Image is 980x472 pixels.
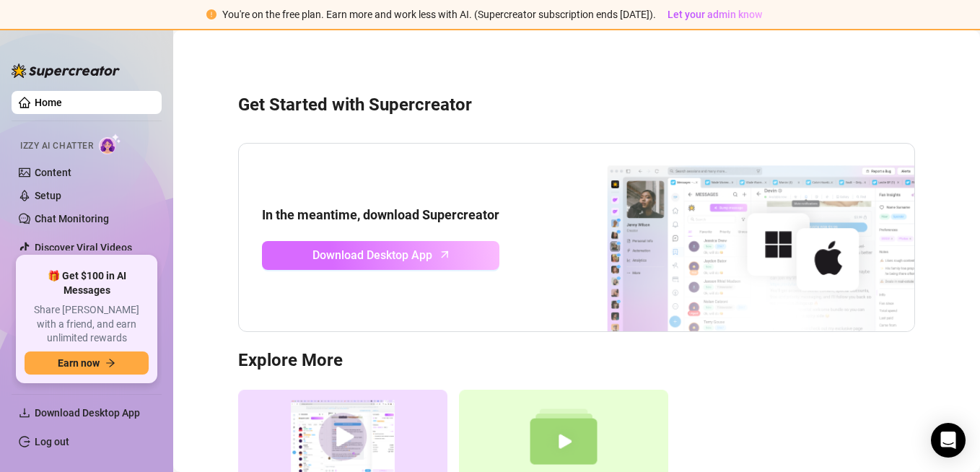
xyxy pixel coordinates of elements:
img: logo-BBDzfeDw.svg [12,64,120,78]
a: Discover Viral Videos [35,242,132,253]
span: Download Desktop App [35,407,140,419]
a: Home [35,97,62,108]
button: Let your admin know [662,6,768,23]
a: Chat Monitoring [35,213,109,224]
span: Let your admin know [668,9,762,20]
span: arrow-right [105,358,115,368]
a: Setup [35,190,61,201]
span: arrow-up [437,246,453,263]
a: Download Desktop Apparrow-up [262,241,499,270]
h3: Explore More [238,349,915,372]
a: Content [35,167,71,178]
span: You're on the free plan. Earn more and work less with AI. (Supercreator subscription ends [DATE]). [222,9,656,20]
div: Open Intercom Messenger [931,423,966,458]
span: exclamation-circle [206,9,216,19]
button: Earn nowarrow-right [25,351,149,375]
img: download app [554,144,914,331]
span: 🎁 Get $100 in AI Messages [25,269,149,297]
span: Download Desktop App [312,246,432,264]
img: AI Chatter [99,134,121,154]
span: download [19,407,30,419]
span: Izzy AI Chatter [20,139,93,153]
h3: Get Started with Supercreator [238,94,915,117]
strong: In the meantime, download Supercreator [262,207,499,222]
span: Share [PERSON_NAME] with a friend, and earn unlimited rewards [25,303,149,346]
span: Earn now [58,357,100,369]
a: Log out [35,436,69,447]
